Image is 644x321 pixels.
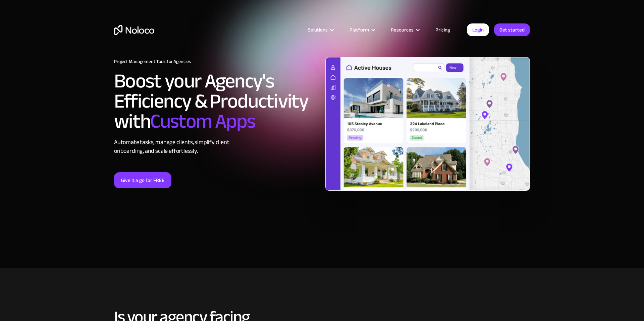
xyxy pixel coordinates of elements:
[300,25,341,34] div: Solutions
[114,172,171,188] a: Give it a go for FREE
[391,25,414,34] div: Resources
[150,103,256,140] span: Custom Apps
[308,25,328,34] div: Solutions
[114,138,319,155] div: Automate tasks, manage clients, simplify client onboarding, and scale effortlessly.
[114,25,154,35] a: home
[382,25,427,34] div: Resources
[350,25,369,34] div: Platform
[341,25,382,34] div: Platform
[494,23,530,36] a: Get started
[467,23,489,36] a: Login
[114,71,319,131] h2: Boost your Agency's Efficiency & Productivity with
[427,25,459,34] a: Pricing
